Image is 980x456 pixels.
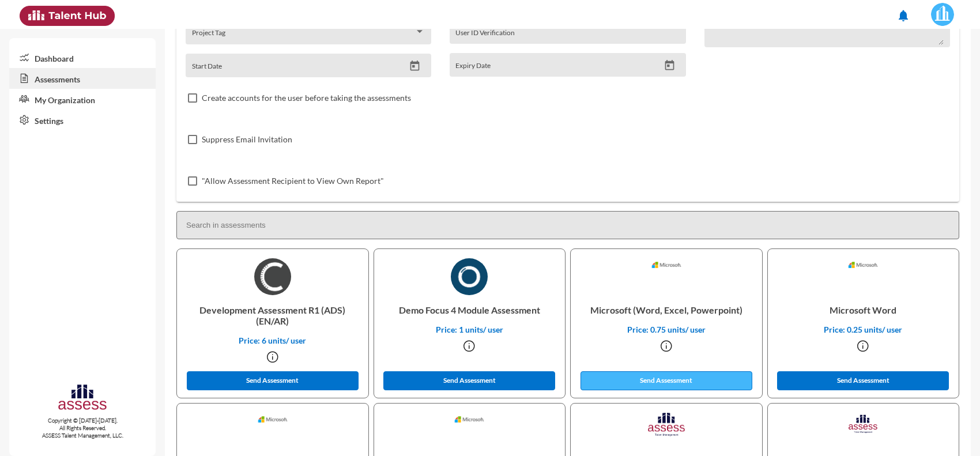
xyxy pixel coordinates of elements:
[186,336,359,345] p: Price: 6 units/ user
[777,371,949,390] button: Send Assessment
[580,325,753,334] p: Price: 0.75 units/ user
[383,295,556,325] p: Demo Focus 4 Module Assessment
[659,59,680,71] button: Open calendar
[187,371,359,390] button: Send Assessment
[9,89,156,110] a: My Organization
[186,295,359,336] p: Development Assessment R1 (ADS) (EN/AR)
[202,174,384,188] span: "Allow Assessment Recipient to View Own Report"
[580,295,753,325] p: Microsoft (Word, Excel, Powerpoint)
[9,47,156,68] a: Dashboard
[9,68,156,89] a: Assessments
[9,417,156,439] p: Copyright © [DATE]-[DATE]. All Rights Reserved. ASSESS Talent Management, LLC.
[176,211,959,239] input: Search in assessments
[9,110,156,130] a: Settings
[57,383,108,414] img: assesscompany-logo.png
[405,60,425,72] button: Open calendar
[383,371,555,390] button: Send Assessment
[202,91,411,105] span: Create accounts for the user before taking the assessments
[777,325,950,334] p: Price: 0.25 units/ user
[581,371,752,390] button: Send Assessment
[202,133,292,146] span: Suppress Email Invitation
[383,325,556,334] p: Price: 1 units/ user
[777,295,950,325] p: Microsoft Word
[896,9,910,22] mat-icon: notifications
